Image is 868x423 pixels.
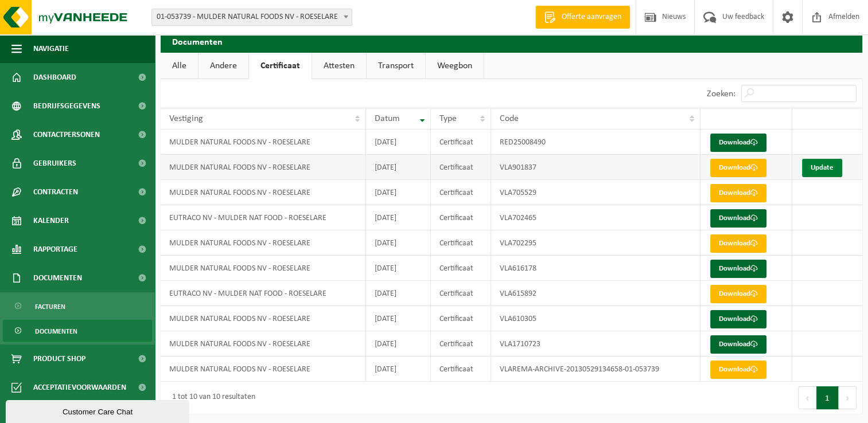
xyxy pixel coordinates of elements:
[6,398,192,423] iframe: chat widget
[491,331,700,357] td: VLA1710723
[161,306,366,331] td: MULDER NATURAL FOODS NV - ROESELARE
[367,53,425,79] a: Transport
[161,130,366,155] td: MULDER NATURAL FOODS NV - ROESELARE
[707,89,735,99] label: Zoeken:
[33,63,76,92] span: Dashboard
[33,264,82,292] span: Documenten
[710,134,766,152] a: Download
[710,260,766,278] a: Download
[491,281,700,306] td: VLA615892
[710,184,766,202] a: Download
[710,285,766,303] a: Download
[710,159,766,177] a: Download
[366,306,431,331] td: [DATE]
[535,6,630,29] a: Offerte aanvragen
[798,386,816,409] button: Previous
[33,120,100,149] span: Contactpersonen
[366,155,431,180] td: [DATE]
[491,130,700,155] td: RED25008490
[431,230,491,256] td: Certificaat
[431,306,491,331] td: Certificaat
[33,149,76,178] span: Gebruikers
[161,180,366,205] td: MULDER NATURAL FOODS NV - ROESELARE
[491,230,700,256] td: VLA702295
[249,53,312,79] a: Certificaat
[169,114,203,123] span: Vestiging
[33,178,78,206] span: Contracten
[426,53,484,79] a: Weegbon
[491,155,700,180] td: VLA901837
[375,114,400,123] span: Datum
[33,235,77,264] span: Rapportage
[33,344,85,373] span: Product Shop
[491,306,700,331] td: VLA610305
[35,320,77,342] span: Documenten
[491,180,700,205] td: VLA705529
[431,331,491,357] td: Certificaat
[161,357,366,382] td: MULDER NATURAL FOODS NV - ROESELARE
[366,256,431,281] td: [DATE]
[366,180,431,205] td: [DATE]
[312,53,366,79] a: Attesten
[802,159,842,177] a: Update
[161,331,366,357] td: MULDER NATURAL FOODS NV - ROESELARE
[710,310,766,328] a: Download
[198,53,248,79] a: Andere
[710,234,766,253] a: Download
[366,357,431,382] td: [DATE]
[431,130,491,155] td: Certificaat
[431,281,491,306] td: Certificaat
[491,256,700,281] td: VLA616178
[161,256,366,281] td: MULDER NATURAL FOODS NV - ROESELARE
[710,335,766,354] a: Download
[161,155,366,180] td: MULDER NATURAL FOODS NV - ROESELARE
[161,281,366,306] td: EUTRACO NV - MULDER NAT FOOD - ROESELARE
[839,386,857,409] button: Next
[439,114,457,123] span: Type
[366,205,431,230] td: [DATE]
[816,386,839,409] button: 1
[151,9,352,26] span: 01-053739 - MULDER NATURAL FOODS NV - ROESELARE
[366,230,431,256] td: [DATE]
[161,230,366,256] td: MULDER NATURAL FOODS NV - ROESELARE
[166,387,255,408] div: 1 tot 10 van 10 resultaten
[431,357,491,382] td: Certificaat
[500,114,519,123] span: Code
[161,30,862,52] h2: Documenten
[3,320,152,342] a: Documenten
[491,205,700,230] td: VLA702465
[35,296,65,318] span: Facturen
[710,361,766,379] a: Download
[491,357,700,382] td: VLAREMA-ARCHIVE-20130529134658-01-053739
[366,331,431,357] td: [DATE]
[431,256,491,281] td: Certificaat
[33,373,126,402] span: Acceptatievoorwaarden
[366,281,431,306] td: [DATE]
[366,130,431,155] td: [DATE]
[33,34,69,63] span: Navigatie
[161,53,198,79] a: Alle
[152,9,352,25] span: 01-053739 - MULDER NATURAL FOODS NV - ROESELARE
[33,206,69,235] span: Kalender
[710,209,766,228] a: Download
[559,11,624,23] span: Offerte aanvragen
[431,205,491,230] td: Certificaat
[3,295,152,317] a: Facturen
[161,205,366,230] td: EUTRACO NV - MULDER NAT FOOD - ROESELARE
[33,92,100,120] span: Bedrijfsgegevens
[431,180,491,205] td: Certificaat
[431,155,491,180] td: Certificaat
